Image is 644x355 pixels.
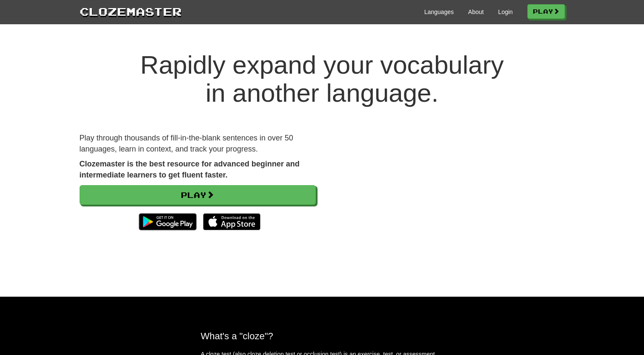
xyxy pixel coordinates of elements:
[424,8,454,16] a: Languages
[80,133,316,155] p: Play through thousands of fill-in-the-blank sentences in over 50 languages, learn in context, and...
[80,185,316,205] a: Play
[468,8,484,16] a: About
[135,209,200,235] img: Get it on Google Play
[498,8,512,16] a: Login
[203,213,260,230] img: Download_on_the_App_Store_Badge_US-UK_135x40-25178aeef6eb6b83b96f5f2d004eda3bffbb37122de64afbaef7...
[80,160,300,179] strong: Clozemaster is the best resource for advanced beginner and intermediate learners to get fluent fa...
[80,3,182,19] a: Clozemaster
[201,331,444,341] h2: What's a "cloze"?
[527,4,565,19] a: Play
